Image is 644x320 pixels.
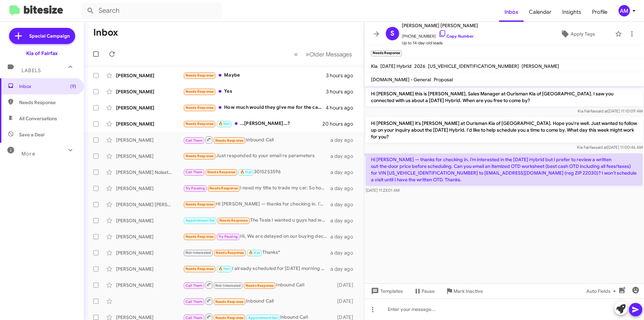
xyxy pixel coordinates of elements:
[21,151,35,157] span: More
[302,47,356,61] button: Next
[330,217,359,224] div: a day ago
[116,104,183,111] div: [PERSON_NAME]
[578,108,643,113] span: Kia Fairfax [DATE] 11:10:09 AM
[215,138,244,143] span: Needs Response
[440,285,488,297] button: Mark Inactive
[422,285,435,297] span: Pause
[185,202,214,207] span: Needs Response
[116,72,183,79] div: [PERSON_NAME]
[402,30,478,40] span: [PHONE_NUMBER]
[581,285,624,297] button: Auto Fields
[326,72,359,79] div: 3 hours ago
[240,170,252,174] span: 🔥 Hot
[306,50,309,58] span: »
[207,170,236,174] span: Needs Response
[183,88,326,95] div: Yes
[309,51,352,58] span: Older Messages
[595,145,607,150] span: said at
[93,27,118,38] h1: Inbox
[557,2,587,22] a: Insights
[218,122,230,126] span: 🔥 Hot
[185,283,203,288] span: Call Them
[330,233,359,240] div: a day ago
[116,153,183,159] div: [PERSON_NAME]
[543,28,612,40] button: Apply Tags
[183,136,330,144] div: Inbound Call
[408,285,440,297] button: Pause
[185,234,214,239] span: Needs Response
[19,115,57,122] span: All Conversations
[185,154,214,158] span: Needs Response
[371,77,431,83] span: [DOMAIN_NAME] - General
[326,104,359,111] div: 4 hours ago
[290,47,356,61] nav: Page navigation example
[81,3,222,19] input: Search
[209,186,238,190] span: Needs Response
[219,218,248,223] span: Needs Response
[185,267,214,271] span: Needs Response
[116,217,183,224] div: [PERSON_NAME]
[185,316,203,320] span: Call Them
[116,121,183,127] div: [PERSON_NAME]
[29,33,70,39] span: Special Campaign
[9,28,75,44] a: Special Campaign
[596,108,608,113] span: said at
[183,265,330,273] div: I already scheduled for [DATE] morning with [PERSON_NAME]
[218,234,238,239] span: Try Pausing
[330,153,359,159] div: a day ago
[185,186,205,190] span: Try Pausing
[428,63,519,69] span: [US_VEHICLE_IDENTIFICATION_NUMBER]
[453,285,483,297] span: Mark Inactive
[185,122,214,126] span: Needs Response
[434,77,453,83] span: Proposal
[183,152,330,160] div: Just responded to your email re parameters
[183,200,330,208] div: Hi [PERSON_NAME] — thanks for checking in. I’m interested in the [DATE] Hybrid but I prefer to re...
[334,282,359,288] div: [DATE]
[371,63,378,69] span: Kia
[330,201,359,208] div: a day ago
[116,282,183,288] div: [PERSON_NAME]
[330,266,359,272] div: a day ago
[70,83,76,90] span: (9)
[185,89,214,94] span: Needs Response
[185,170,203,174] span: Call Them
[390,28,394,39] span: S
[21,67,41,74] span: Labels
[185,105,214,110] span: Needs Response
[371,50,402,56] small: Needs Response
[183,104,326,111] div: How much would they give me for the car?
[185,300,203,304] span: Call Them
[330,249,359,256] div: a day ago
[19,99,76,106] span: Needs Response
[183,72,326,79] div: Maybe
[246,283,274,288] span: Needs Response
[216,250,244,255] span: Needs Response
[183,281,334,289] div: Inbound Call
[26,50,58,57] div: Kia of Fairfax
[183,297,334,305] div: Inbound Call
[116,169,183,176] div: [PERSON_NAME] Nolastname122222960
[183,184,330,192] div: I need my title to trade my car. So hopefully next week
[366,88,643,106] p: Hi [PERSON_NAME] this is [PERSON_NAME], Sales Manager at Ourisman Kia of [GEOGRAPHIC_DATA]. I saw...
[116,266,183,272] div: [PERSON_NAME]
[19,83,76,90] span: Inbox
[215,316,244,320] span: Needs Response
[116,185,183,192] div: [PERSON_NAME]
[438,34,474,39] a: Copy Number
[499,2,524,22] a: Inbox
[522,63,559,69] span: [PERSON_NAME]
[587,2,613,22] a: Profile
[183,233,330,240] div: Hi, We are delayed on our buying decision as the boys are not going to be back until end of Octob...
[524,2,557,22] a: Calendar
[183,217,330,224] div: The Tesla I wanted u guys had was sold recently
[571,28,595,40] span: Apply Tags
[183,120,322,128] div: ...[PERSON_NAME]...?
[185,218,215,223] span: Appointment Set
[248,316,278,320] span: Appointment Set
[249,250,260,255] span: 🔥 Hot
[183,249,330,257] div: Thanks*
[185,250,211,255] span: Not-Interested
